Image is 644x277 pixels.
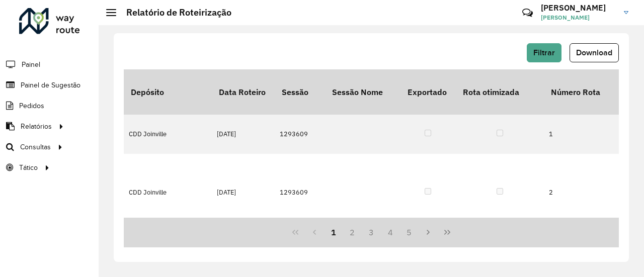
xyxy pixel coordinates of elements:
td: CDD Joinville [124,115,212,154]
th: Sessão [275,69,325,115]
span: Relatórios [21,121,52,132]
td: 1293609 [275,115,325,154]
span: Tático [19,162,38,173]
span: Painel [22,59,40,70]
td: 1 [544,115,619,154]
button: 3 [362,223,381,242]
td: [DATE] [212,154,275,231]
button: 5 [400,223,419,242]
span: Download [576,48,612,57]
button: Filtrar [527,43,561,62]
th: Depósito [124,69,212,115]
h3: [PERSON_NAME] [541,3,616,13]
span: Pedidos [19,101,44,111]
th: Data Roteiro [212,69,275,115]
button: 4 [381,223,400,242]
span: Consultas [20,142,51,152]
td: [DATE] [212,115,275,154]
th: Rota otimizada [456,69,544,115]
th: Número Rota [544,69,619,115]
th: Sessão Nome [325,69,400,115]
button: 1 [324,223,343,242]
td: 1293609 [275,154,325,231]
td: CDD Joinville [124,154,212,231]
span: Painel de Sugestão [21,80,80,90]
button: Last Page [438,223,457,242]
span: Filtrar [533,48,555,57]
button: Next Page [419,223,438,242]
button: Download [570,43,619,62]
h2: Relatório de Roteirização [116,7,231,18]
td: 2 [544,154,619,231]
span: [PERSON_NAME] [541,13,616,22]
th: Exportado [400,69,456,115]
a: Contato Rápido [517,2,538,24]
button: 2 [343,223,362,242]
